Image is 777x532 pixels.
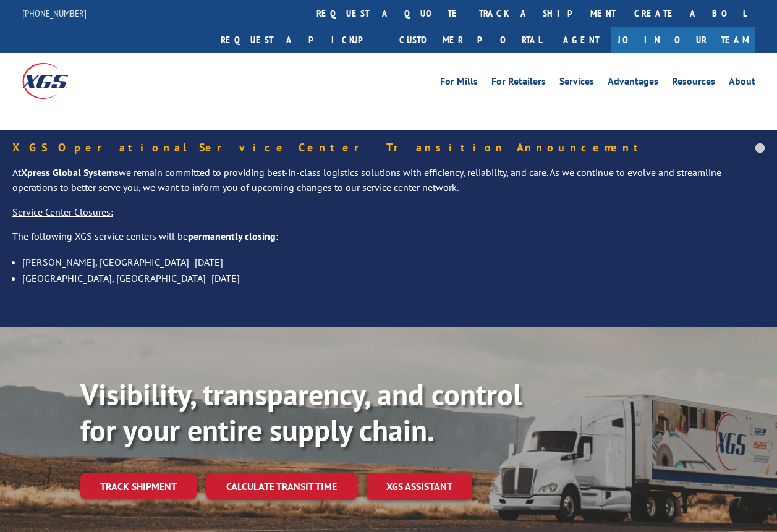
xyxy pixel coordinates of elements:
h5: XGS Operational Service Center Transition Announcement [12,142,765,153]
a: Customer Portal [390,27,551,53]
a: Advantages [608,77,658,90]
a: Request a pickup [211,27,390,53]
a: Resources [672,77,715,90]
a: Track shipment [80,473,197,499]
u: Service Center Closures: [12,206,113,218]
a: For Mills [440,77,478,90]
a: For Retailers [491,77,546,90]
p: At we remain committed to providing best-in-class logistics solutions with efficiency, reliabilit... [12,166,765,205]
a: Join Our Team [611,27,755,53]
a: About [729,77,755,90]
a: XGS ASSISTANT [367,473,472,500]
b: Visibility, transparency, and control for your entire supply chain. [80,375,522,449]
strong: Xpress Global Systems [21,166,119,179]
strong: permanently closing [188,230,276,242]
li: [PERSON_NAME], [GEOGRAPHIC_DATA]- [DATE] [22,254,765,270]
a: Services [559,77,594,90]
a: Agent [551,27,611,53]
li: [GEOGRAPHIC_DATA], [GEOGRAPHIC_DATA]- [DATE] [22,270,765,286]
a: [PHONE_NUMBER] [22,7,87,19]
p: The following XGS service centers will be : [12,229,765,254]
a: Calculate transit time [206,473,357,500]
